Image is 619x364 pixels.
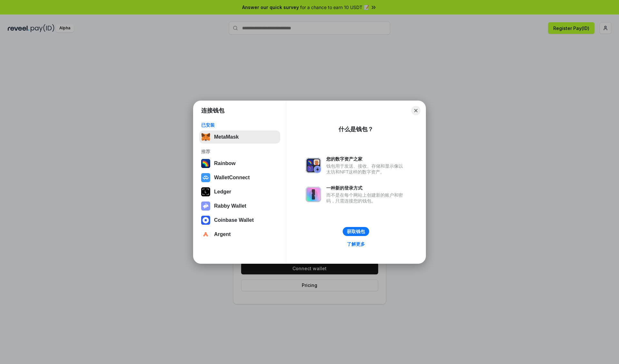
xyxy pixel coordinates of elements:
[214,189,231,195] div: Ledger
[326,185,406,191] div: 一种新的登录方式
[214,175,250,181] div: WalletConnect
[343,227,369,236] button: 获取钱包
[326,192,406,204] div: 而不是在每个网站上创建新的账户和密码，只需连接您的钱包。
[339,125,373,133] div: 什么是钱包？
[199,214,280,227] button: Coinbase Wallet
[214,231,231,237] div: Argent
[201,107,224,114] h1: 连接钱包
[201,187,210,196] img: svg+xml,%3Csvg%20xmlns%3D%22http%3A%2F%2Fwww.w3.org%2F2000%2Fsvg%22%20width%3D%2228%22%20height%3...
[326,156,406,162] div: 您的数字资产之家
[201,159,210,168] img: svg+xml,%3Csvg%20width%3D%22120%22%20height%3D%22120%22%20viewBox%3D%220%200%20120%20120%22%20fil...
[201,133,210,142] img: svg+xml,%3Csvg%20fill%3D%22none%22%20height%3D%2233%22%20viewBox%3D%220%200%2035%2033%22%20width%...
[214,161,236,166] div: Rainbow
[199,185,280,198] button: Ledger
[306,158,321,173] img: svg+xml,%3Csvg%20xmlns%3D%22http%3A%2F%2Fwww.w3.org%2F2000%2Fsvg%22%20fill%3D%22none%22%20viewBox...
[326,163,406,175] div: 钱包用于发送、接收、存储和显示像以太坊和NFT这样的数字资产。
[199,157,280,170] button: Rainbow
[199,200,280,212] button: Rabby Wallet
[199,171,280,184] button: WalletConnect
[201,230,210,239] img: svg+xml,%3Csvg%20width%3D%2228%22%20height%3D%2228%22%20viewBox%3D%220%200%2028%2028%22%20fill%3D...
[347,241,365,247] div: 了解更多
[214,134,239,140] div: MetaMask
[343,240,369,248] a: 了解更多
[306,187,321,202] img: svg+xml,%3Csvg%20xmlns%3D%22http%3A%2F%2Fwww.w3.org%2F2000%2Fsvg%22%20fill%3D%22none%22%20viewBox...
[199,228,280,241] button: Argent
[214,217,254,223] div: Coinbase Wallet
[199,131,280,143] button: MetaMask
[201,122,278,128] div: 已安装
[347,229,365,234] div: 获取钱包
[201,216,210,225] img: svg+xml,%3Csvg%20width%3D%2228%22%20height%3D%2228%22%20viewBox%3D%220%200%2028%2028%22%20fill%3D...
[201,202,210,211] img: svg+xml,%3Csvg%20xmlns%3D%22http%3A%2F%2Fwww.w3.org%2F2000%2Fsvg%22%20fill%3D%22none%22%20viewBox...
[201,149,278,154] div: 推荐
[201,173,210,182] img: svg+xml,%3Csvg%20width%3D%2228%22%20height%3D%2228%22%20viewBox%3D%220%200%2028%2028%22%20fill%3D...
[411,106,420,115] button: Close
[214,203,246,209] div: Rabby Wallet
